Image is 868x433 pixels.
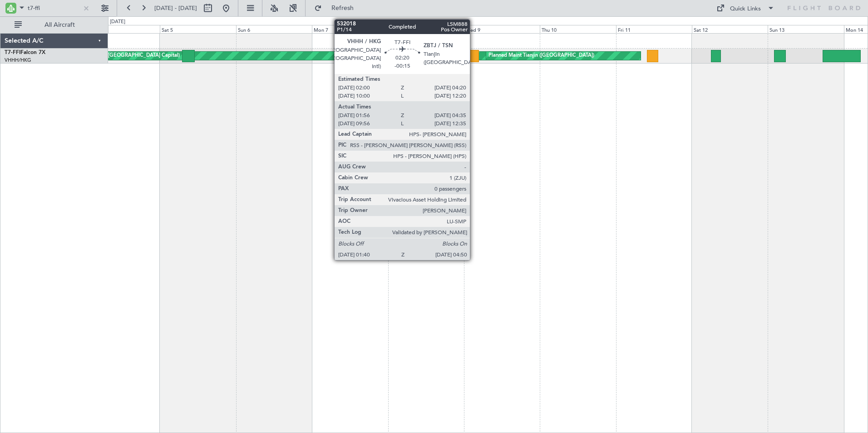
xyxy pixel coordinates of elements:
[464,25,540,33] div: Wed 9
[540,25,616,33] div: Thu 10
[236,25,312,33] div: Sun 6
[5,50,20,55] span: T7-FFI
[24,22,96,28] span: All Aircraft
[312,25,388,33] div: Mon 7
[730,5,761,14] div: Quick Links
[5,50,45,55] a: T7-FFIFalcon 7X
[768,25,843,33] div: Sun 13
[10,18,99,32] button: All Aircraft
[712,1,779,15] button: Quick Links
[28,1,80,15] input: A/C (Reg. or Type)
[692,25,768,33] div: Sat 12
[160,25,236,33] div: Sat 5
[616,25,692,33] div: Fri 11
[154,4,197,12] span: [DATE] - [DATE]
[5,57,31,64] a: VHHH/HKG
[388,25,464,33] div: Tue 8
[84,25,160,33] div: Fri 4
[110,18,125,26] div: [DATE]
[310,1,365,15] button: Refresh
[488,49,594,63] div: Planned Maint Tianjin ([GEOGRAPHIC_DATA])
[324,5,362,11] span: Refresh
